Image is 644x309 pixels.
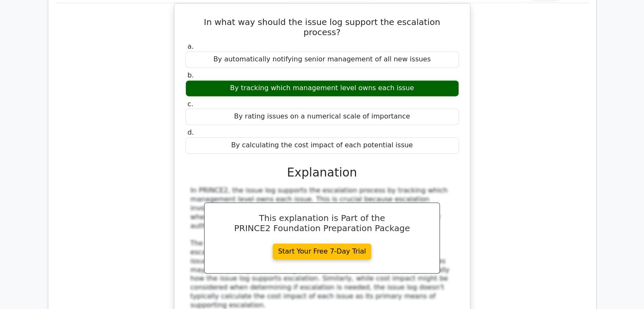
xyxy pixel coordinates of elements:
[185,137,459,154] div: By calculating the cost impact of each potential issue
[185,51,459,68] div: By automatically notifying senior management of all new issues
[185,17,460,37] h5: In what way should the issue log support the escalation process?
[188,100,193,108] span: c.
[188,42,194,50] span: a.
[188,128,194,136] span: d.
[191,166,454,180] h3: Explanation
[185,80,459,97] div: By tracking which management level owns each issue
[185,108,459,125] div: By rating issues on a numerical scale of importance
[273,243,372,259] a: Start Your Free 7-Day Trial
[188,71,194,79] span: b.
